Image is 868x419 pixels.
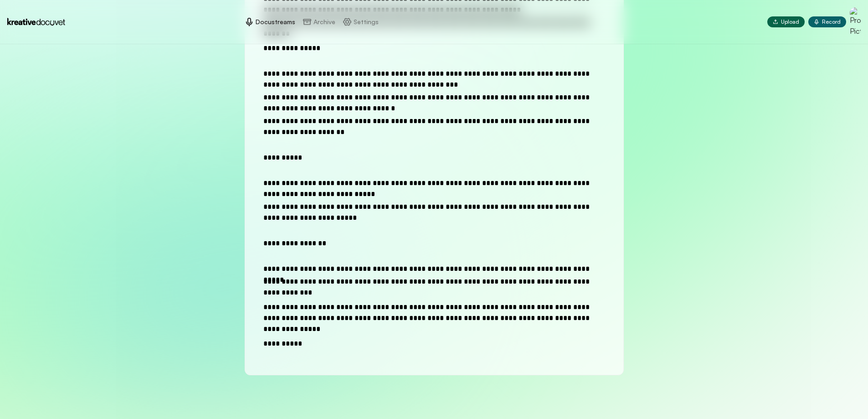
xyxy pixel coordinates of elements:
[850,7,861,36] img: Profile Picture
[767,16,805,27] button: Upload
[822,18,841,26] span: Record
[256,17,295,26] p: Docustreams
[343,17,379,26] a: Settings
[303,17,335,26] a: Archive
[354,17,379,26] p: Settings
[781,18,799,26] span: Upload
[808,16,846,27] button: Record
[313,17,335,26] p: Archive
[245,17,295,26] a: Docustreams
